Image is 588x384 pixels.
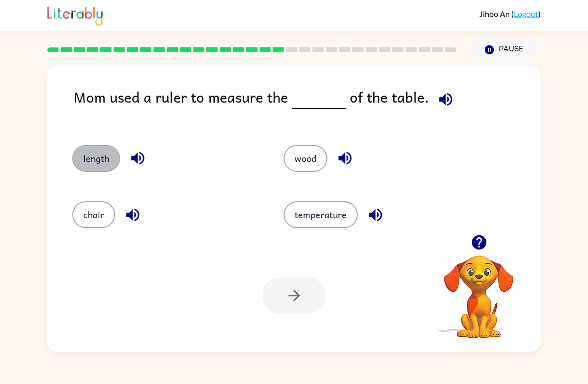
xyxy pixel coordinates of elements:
[284,145,327,172] button: wood
[479,9,541,18] div: ( )
[47,4,103,26] img: Literably
[72,201,115,228] button: chair
[284,201,358,228] button: temperature
[429,240,529,340] video: Your browser must support playing .mp4 files to use Literably. Please try using another browser.
[468,38,541,61] button: Pause
[514,9,538,18] a: Logout
[72,145,120,172] button: length
[479,9,511,18] span: Jihoo An
[74,86,541,125] div: Mom used a ruler to measure the of the table.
